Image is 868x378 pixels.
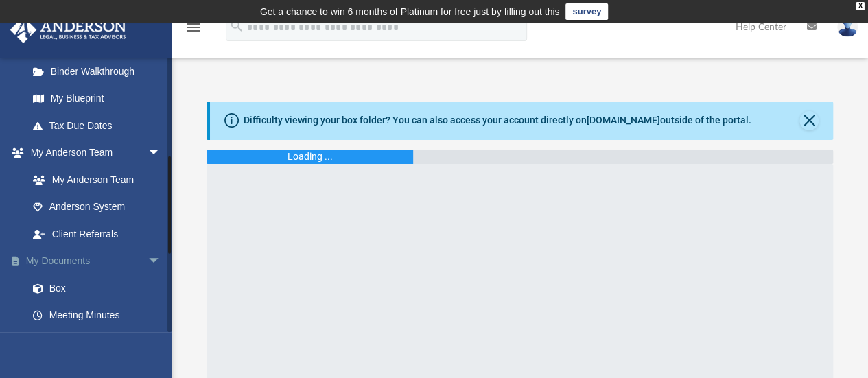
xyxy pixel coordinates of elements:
i: search [229,19,244,34]
a: My Blueprint [19,85,175,113]
a: Binder Walkthrough [19,58,182,85]
img: User Pic [837,17,858,37]
div: Loading ... [287,150,332,164]
img: Anderson Advisors Platinum Portal [6,16,130,43]
a: [DOMAIN_NAME] [587,115,660,126]
a: Box [19,274,175,302]
span: arrow_drop_down [148,248,175,276]
a: survey [565,3,608,20]
a: Meeting Minutes [19,302,182,329]
a: Forms Library [19,329,175,356]
a: Tax Due Dates [19,112,182,139]
i: menu [185,19,202,36]
a: My Anderson Team [19,166,168,193]
div: Difficulty viewing your box folder? You can also access your account directly on outside of the p... [244,113,751,128]
a: My Documentsarrow_drop_down [10,248,182,275]
a: Anderson System [19,193,175,221]
span: arrow_drop_down [148,139,175,167]
div: close [856,2,865,10]
a: menu [185,26,202,36]
button: Close [799,111,819,130]
div: Get a chance to win 6 months of Platinum for free just by filling out this [260,3,560,20]
a: My Anderson Teamarrow_drop_down [10,139,175,167]
a: Client Referrals [19,220,175,248]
